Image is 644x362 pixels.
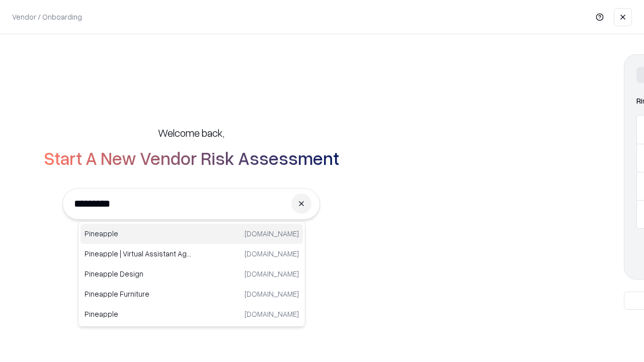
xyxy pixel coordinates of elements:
div: Suggestions [78,221,305,327]
p: Pineapple Design [85,268,192,279]
h2: Start A New Vendor Risk Assessment [44,148,339,168]
p: Vendor / Onboarding [12,12,82,22]
p: Pineapple [85,309,192,319]
h5: Welcome back, [158,126,224,140]
p: [DOMAIN_NAME] [245,309,299,319]
p: Pineapple [85,228,192,239]
p: [DOMAIN_NAME] [245,289,299,299]
p: Pineapple Furniture [85,289,192,299]
p: [DOMAIN_NAME] [245,268,299,279]
p: [DOMAIN_NAME] [245,248,299,259]
p: [DOMAIN_NAME] [245,228,299,239]
p: Pineapple | Virtual Assistant Agency [85,248,192,259]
